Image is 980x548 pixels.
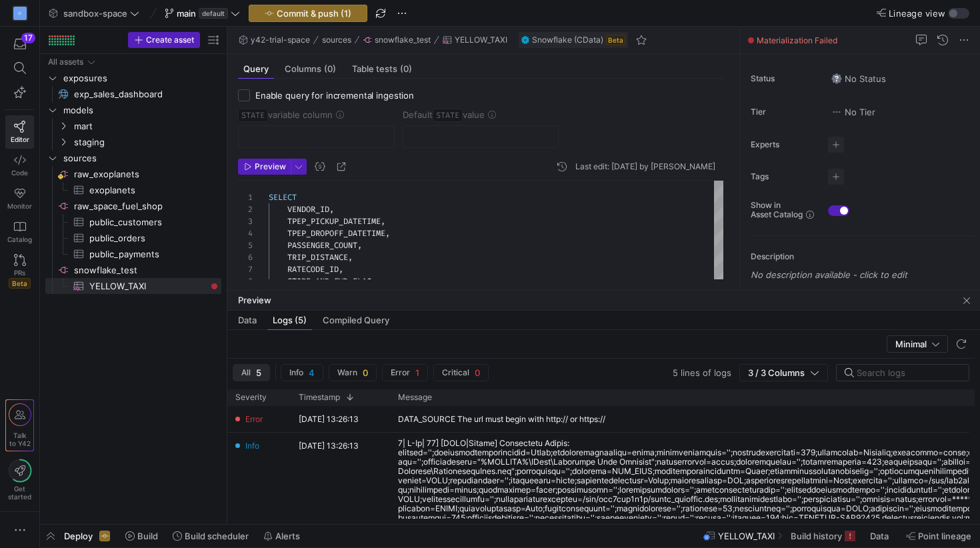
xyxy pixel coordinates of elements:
[329,204,334,215] span: ,
[275,531,300,541] span: Alerts
[385,228,390,239] span: ,
[161,5,243,22] button: maindefault
[352,65,412,73] span: Table tests
[475,367,480,378] span: 0
[74,119,219,134] span: mart
[238,109,333,120] span: variable column
[257,525,306,547] button: Alerts
[375,35,431,45] span: snowflake_test
[251,35,310,45] span: y42-trial-space
[751,140,817,149] span: Experts
[289,368,303,377] span: Info
[323,316,389,325] span: Compiled Query
[339,264,343,275] span: ,
[89,279,206,294] span: YELLOW_TAXI​​​​​​​​​
[245,439,259,453] span: Info
[433,109,463,122] span: STATE
[828,103,879,121] button: No tierNo Tier
[45,278,221,294] div: Press SPACE to select this row.
[74,135,219,150] span: staging
[857,367,958,378] input: Search logs
[128,32,200,48] button: Create asset
[45,246,221,262] div: Press SPACE to select this row.
[233,364,270,381] button: All5
[177,8,196,19] span: main
[831,107,842,117] img: No tier
[45,182,221,198] a: exoplanets​​​​​​​​​
[5,454,34,506] button: Getstarted
[45,182,221,198] div: Press SPACE to select this row.
[5,2,34,25] a: O
[119,525,164,547] button: Build
[45,262,221,278] a: snowflake_test​​​​​​​​
[864,525,897,547] button: Data
[45,86,221,102] div: Press SPACE to select this row.
[455,35,507,45] span: YELLOW_TAXI
[382,364,428,381] button: Error1
[146,35,194,45] span: Create asset
[89,247,206,262] span: public_payments​​​​​​​​​
[329,364,377,381] button: Warn0
[442,368,469,377] span: Critical
[403,109,485,120] span: Default value
[575,162,715,171] div: Last edit: [DATE] by [PERSON_NAME]
[238,275,253,287] div: 8
[751,172,817,181] span: Tags
[45,230,221,246] div: Press SPACE to select this row.
[5,149,34,182] a: Code
[5,182,34,215] a: Monitor
[791,531,842,541] span: Build history
[299,393,340,402] span: Timestamp
[7,235,32,243] span: Catalog
[238,203,253,215] div: 2
[235,32,313,48] button: y42-trial-space
[89,215,206,230] span: public_customers​​​​​​​​​
[89,183,206,198] span: exoplanets​​​​​​​​​
[45,214,221,230] div: Press SPACE to select this row.
[241,368,251,377] span: All
[273,316,307,325] span: Logs (5)
[287,276,371,287] span: STORE_AND_FWD_FLAG
[299,412,359,426] y42-timestamp-cell-renderer: [DATE] 13:26:13
[287,228,385,239] span: TPEP_DROPOFF_DATETIME
[11,135,29,143] span: Editor
[45,86,221,102] a: exp_sales_dashboard​​​​​
[74,87,206,102] span: exp_sales_dashboard​​​​​
[74,199,219,214] span: raw_space_fuel_shop​​​​​​​​
[277,8,351,19] span: Commit & push (1)
[6,400,33,451] a: Talkto Y42
[371,276,376,287] span: ,
[74,263,219,278] span: snowflake_test​​​​​​​​
[63,151,219,166] span: sources
[256,367,261,378] span: 5
[828,70,889,87] button: No statusNo Status
[8,485,31,501] span: Get started
[718,531,775,541] span: YELLOW_TAXI
[199,8,228,19] span: default
[238,191,253,203] div: 1
[363,367,368,378] span: 0
[21,33,35,43] div: 17
[11,169,28,177] span: Code
[751,252,975,261] p: Description
[89,231,206,246] span: public_orders​​​​​​​​​
[45,150,221,166] div: Press SPACE to select this row.
[255,90,414,101] span: Enable query for incremental ingestion
[74,167,219,182] span: raw_exoplanets​​​​​​​​
[9,431,31,447] span: Talk to Y42
[895,339,927,349] span: Minimal
[45,198,221,214] div: Press SPACE to select this row.
[606,35,625,45] span: Beta
[269,192,297,203] span: SELECT
[45,214,221,230] a: public_customers​​​​​​​​​
[235,393,267,402] span: Severity
[673,367,731,378] span: 5 lines of logs
[238,215,253,227] div: 3
[918,531,971,541] span: Point lineage
[63,103,219,118] span: models
[45,70,221,86] div: Press SPACE to select this row.
[238,251,253,263] div: 6
[45,54,221,70] div: Press SPACE to select this row.
[45,5,143,22] button: sandbox-space
[5,215,34,249] a: Catalog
